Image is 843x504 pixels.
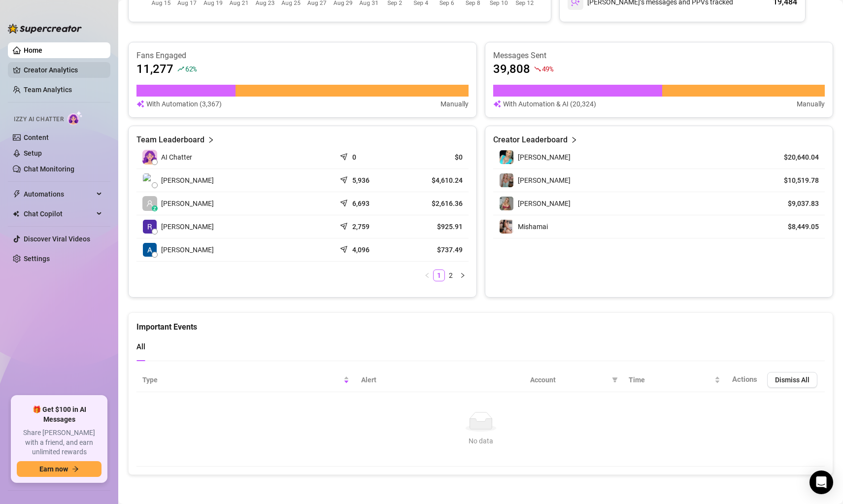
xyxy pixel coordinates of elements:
li: Previous Page [421,269,433,281]
a: 1 [434,270,444,281]
article: 2,759 [352,222,370,232]
button: Earn nowarrow-right [17,461,101,477]
span: send [340,220,350,230]
article: Creator Leaderboard [493,134,568,146]
span: Type [142,374,341,385]
a: Content [24,134,49,141]
article: With Automation (3,367) [146,99,222,109]
button: right [457,269,469,281]
article: $925.91 [408,222,463,232]
span: Actions [732,375,757,384]
span: Dismiss All [775,376,809,384]
article: $8,449.05 [774,222,819,232]
article: 4,096 [352,245,370,255]
img: Chat Copilot [13,210,19,217]
span: send [340,174,350,184]
span: Chat Copilot [24,206,94,222]
article: Manually [440,99,469,109]
article: $10,519.78 [774,175,819,185]
article: Messages Sent [493,50,825,61]
span: Share [PERSON_NAME] with a friend, and earn unlimited rewards [17,428,101,457]
article: 11,277 [136,61,173,77]
span: [PERSON_NAME] [161,198,214,209]
div: Open Intercom Messenger [809,470,833,494]
img: Mishamai [500,220,513,234]
div: z [152,205,158,211]
img: Andrea Lozano [143,173,157,187]
div: No data [146,436,815,446]
a: 2 [445,270,456,281]
span: Account [530,374,608,385]
span: AI Chatter [161,152,192,163]
span: right [571,134,577,146]
a: Discover Viral Videos [24,235,90,243]
a: Chat Monitoring [24,165,74,173]
span: All [136,342,145,351]
span: fall [534,66,541,72]
article: $0 [408,152,463,162]
span: [PERSON_NAME] [161,221,214,232]
span: [PERSON_NAME] [518,200,571,207]
div: Important Events [136,313,825,333]
span: Automations [24,186,94,202]
span: Time [629,374,712,385]
button: Dismiss All [767,372,817,388]
th: Alert [355,368,525,392]
article: $4,610.24 [408,175,463,185]
a: Team Analytics [24,86,72,94]
span: 🎁 Get $100 in AI Messages [17,405,101,424]
article: Team Leaderboard [136,134,204,146]
article: 6,693 [352,199,370,208]
span: rise [177,66,184,72]
li: Next Page [457,269,469,281]
article: $20,640.04 [774,152,819,162]
img: svg%3e [136,99,144,109]
span: [PERSON_NAME] [161,175,214,186]
th: Time [623,368,726,392]
a: Setup [24,149,42,157]
li: 2 [445,269,457,281]
button: left [421,269,433,281]
a: Home [24,46,42,54]
span: filter [612,377,618,383]
span: send [340,151,350,161]
img: Laura [500,197,513,210]
span: [PERSON_NAME] [518,153,571,161]
th: Type [136,368,355,392]
img: Laura [500,173,513,187]
span: right [460,272,466,278]
span: [PERSON_NAME] [518,176,571,184]
span: send [340,243,350,253]
article: 0 [352,152,356,162]
span: left [424,272,430,278]
span: arrow-right [72,466,79,472]
article: 5,936 [352,175,370,185]
img: AI Chatter [67,111,83,125]
article: Fans Engaged [136,50,469,61]
span: 49 % [542,64,553,73]
img: izzy-ai-chatter-avatar-DDCN_rTZ.svg [142,150,157,165]
span: user [146,200,153,207]
img: Rose Cazares [143,220,157,234]
a: Settings [24,255,50,263]
article: $9,037.83 [774,199,819,208]
span: [PERSON_NAME] [161,244,214,255]
span: Earn now [39,465,68,473]
article: $2,616.36 [408,199,463,208]
img: AMANDA LOZANO [143,243,157,257]
img: Emily [500,150,513,164]
span: right [207,134,214,146]
span: filter [610,372,620,387]
span: Mishamai [518,223,548,231]
article: Manually [797,99,825,109]
img: svg%3e [493,99,501,109]
span: Izzy AI Chatter [14,115,64,124]
article: With Automation & AI (20,324) [503,99,596,109]
li: 1 [433,269,445,281]
span: send [340,197,350,207]
span: thunderbolt [13,190,21,198]
span: 62 % [185,64,197,73]
article: 39,808 [493,61,530,77]
article: $737.49 [408,245,463,255]
img: logo-BBDzfeDw.svg [8,24,82,34]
